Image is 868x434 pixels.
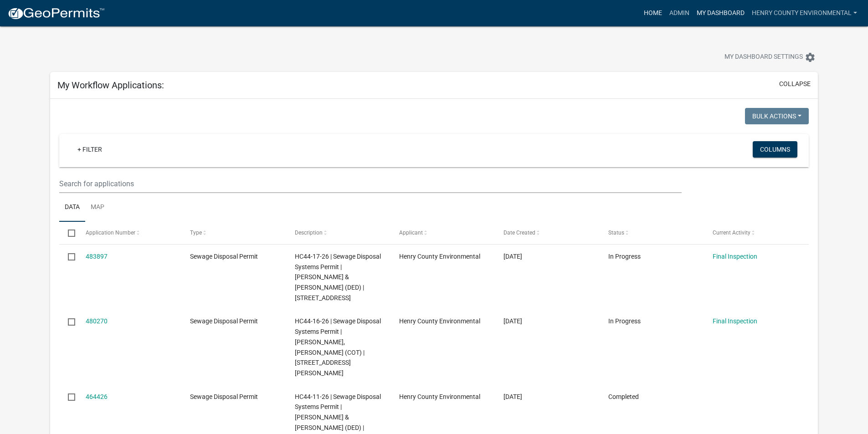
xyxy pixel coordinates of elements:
datatable-header-cell: Status [600,222,704,244]
span: Henry County Environmental [399,393,480,400]
a: Final Inspection [713,317,757,325]
span: Status [608,230,624,236]
i: settings [805,52,816,63]
span: Completed [608,393,639,400]
button: Columns [753,141,797,158]
span: Description [295,230,323,236]
span: Sewage Disposal Permit [190,253,258,260]
a: Map [85,193,110,222]
span: Date Created [503,230,535,236]
a: Admin [666,5,693,22]
span: Applicant [399,230,423,236]
button: My Dashboard Settingssettings [717,48,823,66]
a: My Dashboard [693,5,748,22]
span: Sewage Disposal Permit [190,317,258,325]
datatable-header-cell: Description [286,222,390,244]
a: Data [59,193,85,222]
a: Henry County Environmental [748,5,861,22]
span: In Progress [608,253,641,260]
a: + Filter [70,141,109,158]
span: Current Activity [713,230,750,236]
a: Final Inspection [713,253,757,260]
span: 08/15/2025 [503,393,522,400]
datatable-header-cell: Date Created [495,222,599,244]
datatable-header-cell: Application Number [77,222,181,244]
span: Henry County Environmental [399,253,480,260]
span: HC44-17-26 | Sewage Disposal Systems Permit | Curtis, Kody & Rebecca L (DED) | 2941 LEXINGTON AVE [295,253,381,301]
a: 464426 [86,393,108,400]
input: Search for applications [59,174,681,193]
datatable-header-cell: Applicant [390,222,495,244]
a: 480270 [86,317,108,325]
a: Home [640,5,666,22]
datatable-header-cell: Select [59,222,77,244]
span: HC44-16-26 | Sewage Disposal Systems Permit | Reif, Ruth Beckman (COT) | 2799 HENRY/DES M AVE [295,317,381,377]
span: Henry County Environmental [399,317,480,325]
span: In Progress [608,317,641,325]
button: Bulk Actions [745,108,809,124]
datatable-header-cell: Type [181,222,286,244]
span: Application Number [86,230,135,236]
span: Sewage Disposal Permit [190,393,258,400]
h5: My Workflow Applications: [57,80,164,91]
button: collapse [779,79,811,89]
span: Type [190,230,202,236]
datatable-header-cell: Current Activity [704,222,808,244]
a: 483897 [86,253,108,260]
span: 09/25/2025 [503,253,522,260]
span: My Dashboard Settings [724,52,803,63]
span: 09/18/2025 [503,317,522,325]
